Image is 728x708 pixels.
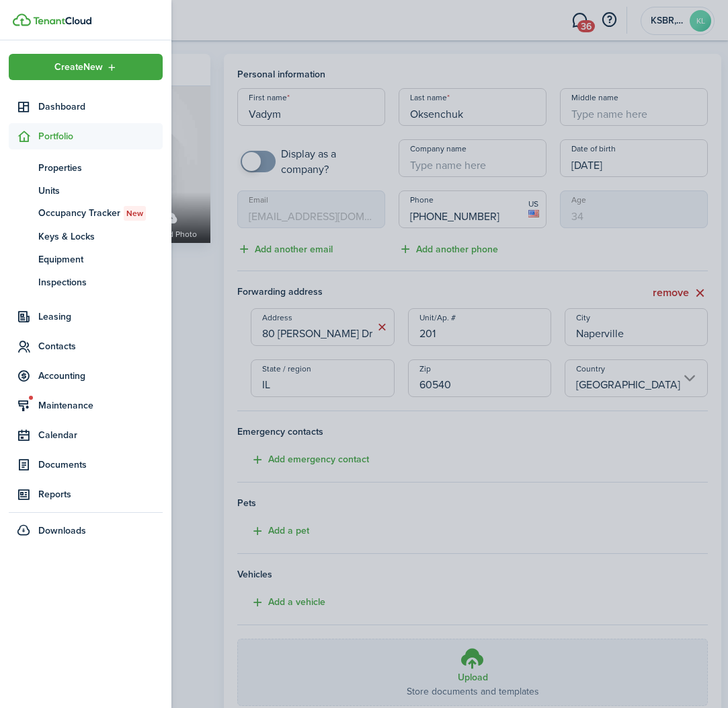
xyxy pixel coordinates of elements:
span: New [126,207,143,219]
span: Reports [38,487,163,501]
span: Maintenance [38,398,163,413]
a: Keys & Locks [9,225,163,248]
span: Documents [38,458,163,472]
a: Properties [9,156,163,179]
button: Open menu [9,54,163,80]
a: Equipment [9,248,163,271]
a: Inspections [9,271,163,293]
img: TenantCloud [33,17,91,25]
span: Contacts [38,339,163,353]
a: Dashboard [9,94,163,120]
img: TenantCloud [13,13,31,26]
a: Reports [9,481,163,507]
span: Keys & Locks [38,229,163,244]
a: Occupancy TrackerNew [9,202,163,225]
span: Accounting [38,369,163,383]
span: Occupancy Tracker [38,206,163,221]
a: Units [9,179,163,202]
span: Units [38,184,163,198]
span: Equipment [38,252,163,267]
span: Leasing [38,310,163,324]
span: Properties [38,161,163,175]
span: Portfolio [38,129,163,143]
span: Calendar [38,428,163,442]
span: Downloads [38,524,86,538]
span: Inspections [38,275,163,289]
span: Dashboard [38,100,163,114]
span: Create New [54,63,103,72]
